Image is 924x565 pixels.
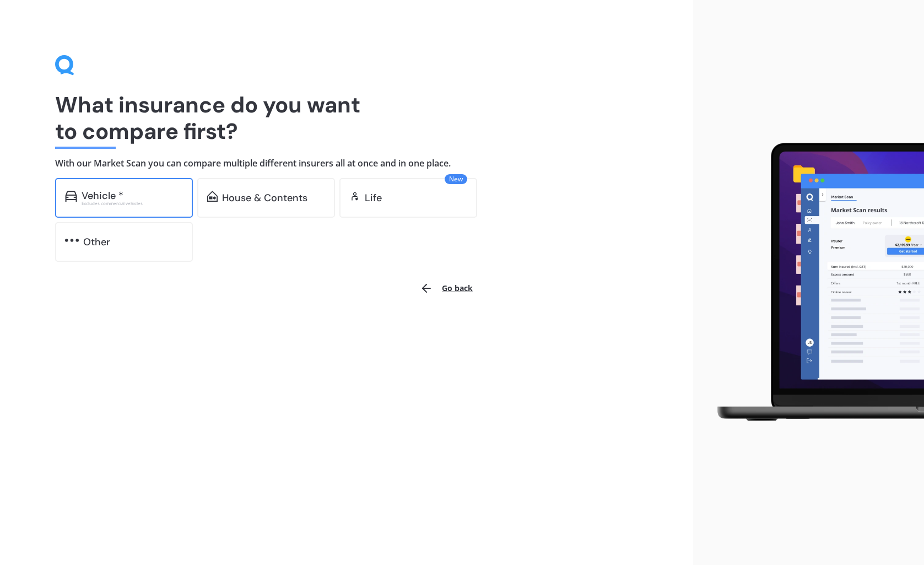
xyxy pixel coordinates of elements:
[82,201,183,206] div: Excludes commercial vehicles
[83,236,110,247] div: Other
[365,192,382,203] div: Life
[702,137,924,428] img: laptop.webp
[55,92,638,144] h1: What insurance do you want to compare first?
[349,191,360,202] img: life.f720d6a2d7cdcd3ad642.svg
[82,190,123,201] div: Vehicle *
[222,192,307,203] div: House & Contents
[65,235,79,246] img: other.81dba5aafe580aa69f38.svg
[55,158,638,169] h4: With our Market Scan you can compare multiple different insurers all at once and in one place.
[413,275,479,302] button: Go back
[65,191,77,202] img: car.f15378c7a67c060ca3f3.svg
[207,191,218,202] img: home-and-contents.b802091223b8502ef2dd.svg
[445,174,467,184] span: New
